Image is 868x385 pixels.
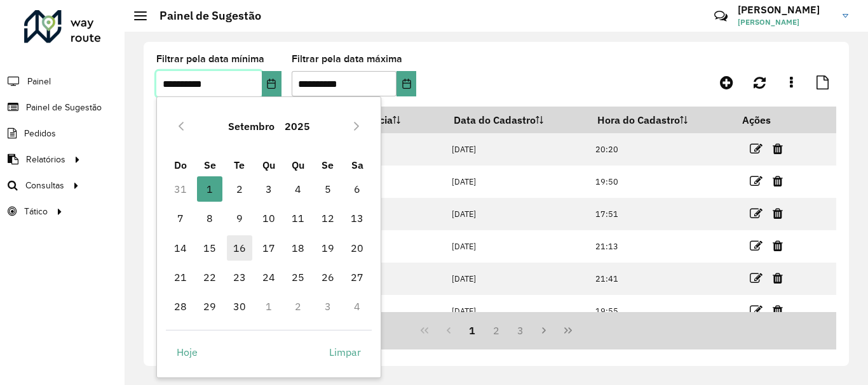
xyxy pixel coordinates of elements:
button: Choose Month [223,111,280,141]
td: 2 [283,292,313,321]
td: 16 [224,233,254,263]
a: Editar [750,205,763,222]
span: [PERSON_NAME] [738,16,833,28]
span: Te [234,159,245,171]
span: 12 [315,206,341,231]
td: 23 [224,263,254,292]
td: 7 [166,204,195,233]
span: 25 [285,264,311,290]
span: 17 [256,235,281,261]
td: 9 [224,204,254,233]
td: 14 [166,233,195,263]
span: 10 [256,206,281,231]
a: Editar [750,173,763,190]
span: 18 [285,235,311,261]
button: Hoje [166,339,208,365]
span: Relatórios [26,153,65,166]
span: 5 [315,176,341,202]
a: Excluir [773,270,783,287]
td: 19 [313,233,342,263]
td: 5 [313,174,342,204]
th: Ações [733,107,810,133]
td: 4 [283,174,313,204]
span: 2 [227,176,252,202]
span: 13 [344,206,370,231]
td: 2 [224,174,254,204]
span: 15 [197,235,222,261]
h2: Painel de Sugestão [147,9,261,23]
span: Hoje [177,344,198,360]
button: Choose Year [280,111,315,141]
td: 8 [195,204,224,233]
button: Limpar [318,339,372,365]
td: 3 [313,292,342,321]
label: Filtrar pela data mínima [156,51,264,67]
span: 26 [315,264,341,290]
span: Tático [24,205,48,218]
button: Next Month [346,116,367,136]
span: 16 [227,235,252,261]
button: 2 [484,318,508,343]
span: 8 [197,206,222,231]
td: 1 [195,174,224,204]
td: [DATE] [445,198,588,230]
span: Se [322,159,334,171]
button: Previous Month [171,116,191,136]
th: Data do Cadastro [445,107,588,133]
a: Contato Rápido [707,3,735,30]
span: Consultas [25,179,64,192]
span: 30 [227,294,252,319]
td: [DATE] [445,133,588,166]
span: Limpar [329,344,361,360]
span: Do [174,159,187,171]
a: Editar [750,140,763,157]
td: 10 [254,204,283,233]
a: Excluir [773,173,783,190]
button: 1 [460,318,484,343]
span: 7 [168,206,193,231]
a: Excluir [773,205,783,222]
span: Pedidos [24,127,56,140]
span: 27 [344,264,370,290]
span: 3 [256,176,281,202]
td: 21:13 [588,230,733,263]
td: 20 [342,233,372,263]
span: 9 [227,206,252,231]
td: 17:51 [588,198,733,230]
td: 28 [166,292,195,321]
span: Painel de Sugestão [26,101,102,114]
a: Excluir [773,237,783,254]
td: 19:50 [588,166,733,198]
td: 25 [283,263,313,292]
td: 13 [342,204,372,233]
div: Choose Date [156,96,381,378]
th: Hora do Cadastro [588,107,733,133]
span: 19 [315,235,341,261]
span: 20 [344,235,370,261]
td: 15 [195,233,224,263]
td: 21:41 [588,263,733,295]
span: Painel [27,75,51,88]
td: 24 [254,263,283,292]
a: Editar [750,237,763,254]
button: Choose Date [397,71,416,96]
span: Sa [351,159,363,171]
td: [DATE] [445,263,588,295]
td: 17 [254,233,283,263]
button: Last Page [556,318,580,343]
span: 22 [197,264,222,290]
td: [DATE] [445,295,588,327]
span: Qu [292,159,304,171]
a: Excluir [773,140,783,157]
td: [DATE] [445,230,588,263]
button: Choose Date [262,71,281,96]
td: 27 [342,263,372,292]
span: Se [204,159,216,171]
span: 6 [344,176,370,202]
a: Excluir [773,302,783,319]
span: 21 [168,264,193,290]
span: 28 [168,294,193,319]
a: Editar [750,302,763,319]
span: Qu [262,159,275,171]
span: 23 [227,264,252,290]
